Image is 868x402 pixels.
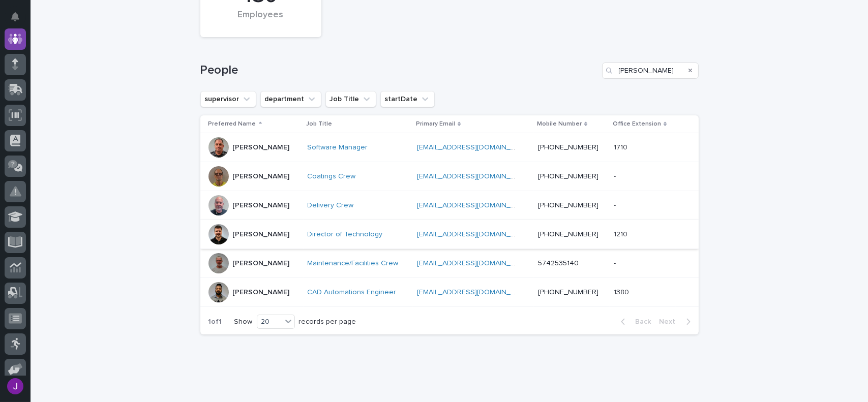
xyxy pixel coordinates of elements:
a: Software Manager [308,143,368,152]
a: [EMAIL_ADDRESS][DOMAIN_NAME] [417,173,532,180]
div: Notifications [13,12,26,28]
a: [PHONE_NUMBER] [538,202,598,209]
tr: [PERSON_NAME]Maintenance/Facilities Crew [EMAIL_ADDRESS][DOMAIN_NAME] 5742535140-- [200,249,699,278]
a: Director of Technology [308,230,383,239]
a: [EMAIL_ADDRESS][DOMAIN_NAME] [417,260,532,267]
a: 5742535140 [538,260,579,267]
p: Job Title [307,118,333,130]
div: Employees [218,10,304,31]
p: Office Extension [613,118,661,130]
input: Search [602,63,699,79]
a: [PHONE_NUMBER] [538,289,598,296]
p: [PERSON_NAME] [233,288,290,297]
p: Primary Email [416,118,455,130]
p: [PERSON_NAME] [233,259,290,268]
p: records per page [299,318,356,326]
p: Mobile Number [537,118,582,130]
p: - [614,170,618,181]
a: Coatings Crew [308,172,356,181]
a: [PHONE_NUMBER] [538,144,598,151]
p: 1380 [614,286,631,297]
button: Back [613,317,655,326]
h1: People [200,63,598,78]
p: Preferred Name [208,118,256,130]
button: Next [655,317,699,326]
a: [PHONE_NUMBER] [538,231,598,238]
button: department [260,91,321,107]
button: Job Title [325,91,376,107]
a: [EMAIL_ADDRESS][DOMAIN_NAME] [417,202,532,209]
p: Show [234,318,253,326]
button: supervisor [200,91,256,107]
button: startDate [380,91,435,107]
a: [EMAIL_ADDRESS][DOMAIN_NAME] [417,289,532,296]
tr: [PERSON_NAME]Delivery Crew [EMAIL_ADDRESS][DOMAIN_NAME] [PHONE_NUMBER]-- [200,191,699,220]
p: [PERSON_NAME] [233,230,290,239]
span: Back [630,318,651,325]
p: 1 of 1 [200,310,230,334]
tr: [PERSON_NAME]Director of Technology [EMAIL_ADDRESS][DOMAIN_NAME] [PHONE_NUMBER]12101210 [200,220,699,249]
a: CAD Automations Engineer [308,288,397,297]
button: users-avatar [5,376,26,397]
a: Delivery Crew [308,201,354,210]
p: [PERSON_NAME] [233,172,290,181]
a: Maintenance/Facilities Crew [308,259,399,268]
button: Notifications [5,6,26,27]
p: - [614,199,618,210]
p: [PERSON_NAME] [233,143,290,152]
p: 1710 [614,141,630,152]
span: Next [660,318,682,325]
p: 1210 [614,228,630,239]
tr: [PERSON_NAME]CAD Automations Engineer [EMAIL_ADDRESS][DOMAIN_NAME] [PHONE_NUMBER]13801380 [200,278,699,307]
a: [EMAIL_ADDRESS][DOMAIN_NAME] [417,231,532,238]
div: 20 [257,317,282,327]
a: [EMAIL_ADDRESS][DOMAIN_NAME] [417,144,532,151]
p: [PERSON_NAME] [233,201,290,210]
tr: [PERSON_NAME]Software Manager [EMAIL_ADDRESS][DOMAIN_NAME] [PHONE_NUMBER]17101710 [200,133,699,162]
a: [PHONE_NUMBER] [538,173,598,180]
tr: [PERSON_NAME]Coatings Crew [EMAIL_ADDRESS][DOMAIN_NAME] [PHONE_NUMBER]-- [200,162,699,191]
p: - [614,257,618,268]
